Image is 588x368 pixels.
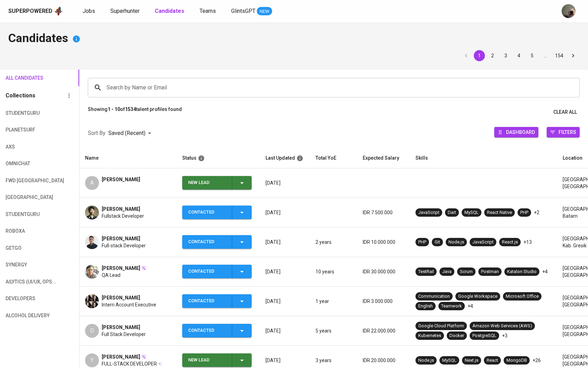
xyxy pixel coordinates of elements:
[188,206,226,219] div: Contacted
[520,209,528,216] div: PHP
[487,209,512,216] div: React Native
[418,209,439,216] div: JavaScript
[200,7,217,16] a: Teams
[418,323,464,329] div: Google Cloud Platform
[110,7,141,16] a: Superhunter
[507,269,537,275] div: Katalon Studio
[182,235,252,249] button: Contacted
[188,294,226,308] div: Contacted
[547,127,580,137] button: Filters
[85,235,99,249] img: afed61a372308ab3a68b80701e304f10.jpg
[85,353,99,367] div: Y
[310,148,357,168] th: Total YoE
[6,227,43,235] span: Roboxa
[108,106,120,112] b: 1 - 10
[532,357,541,364] p: +26
[188,324,226,337] div: Contacted
[102,265,140,272] span: [PERSON_NAME]
[500,50,511,61] button: Go to page 3
[102,235,140,242] span: [PERSON_NAME]
[418,333,441,339] div: Kubernetes
[266,357,304,364] p: [DATE]
[6,159,43,168] span: Omnichat
[481,269,499,275] div: Postman
[177,148,260,168] th: Status
[418,303,433,310] div: English
[472,333,496,339] div: PostgreSQL
[54,6,63,16] img: app logo
[542,268,548,275] p: +4
[83,8,95,14] span: Jobs
[357,148,410,168] th: Expected Salary
[6,311,43,320] span: Alcohol Delivery
[448,209,456,216] div: Dart
[85,206,99,219] img: ddc93143cc6d8a2562dc78d468eb3d1f.jpg
[188,265,226,278] div: Contacted
[442,357,456,364] div: MySQL
[266,179,304,186] p: [DATE]
[527,50,538,61] button: Go to page 5
[534,209,539,216] p: +2
[468,303,473,310] p: +4
[553,108,577,117] span: Clear All
[316,239,352,246] p: 2 years
[188,176,226,190] div: New Lead
[110,8,140,14] span: Superhunter
[562,4,576,18] img: aji.muda@glints.com
[450,333,464,339] div: Docker
[316,357,352,364] p: 3 years
[506,357,527,364] div: MongoDB
[6,176,43,185] span: FWD [GEOGRAPHIC_DATA]
[6,126,43,134] span: PlanetSurf
[182,324,252,337] button: Contacted
[6,193,43,202] span: [GEOGRAPHIC_DATA]
[506,127,535,137] span: Dashboard
[231,7,272,16] a: GlintsGPT NEW
[465,357,478,364] div: Next.js
[460,269,473,275] div: Scrum
[102,206,140,213] span: [PERSON_NAME]
[8,7,52,15] div: Superpowered
[88,129,106,137] p: Sort By
[85,176,99,190] div: A
[6,294,43,303] span: Developers
[502,332,507,339] p: +3
[502,239,518,246] div: React.js
[506,293,539,300] div: Microsoft Office
[448,239,464,246] div: Node.js
[102,272,120,279] span: QA Lead
[363,239,404,246] p: IDR 10.000.000
[8,6,63,16] a: Superpoweredapp logo
[141,354,146,360] img: magic_wand.svg
[363,209,404,216] p: IDR 7.500.000
[85,294,99,308] img: d8a8a053e28edaf67ac9c72f8a5a6035.jpg
[558,127,576,137] span: Filters
[8,31,580,47] h4: Candidates
[553,50,565,61] button: Go to page 154
[442,269,452,275] div: Java
[266,268,304,275] p: [DATE]
[266,209,304,216] p: [DATE]
[441,303,462,310] div: Teamwork
[568,50,579,61] button: Go to next page
[316,268,352,275] p: 10 years
[458,293,497,300] div: Google Workspace
[474,50,485,61] button: page 1
[418,357,434,364] div: Node.js
[6,143,43,151] span: AXS
[102,324,140,331] span: [PERSON_NAME]
[540,52,551,59] div: …
[363,357,404,364] p: IDR 20.000.000
[418,269,434,275] div: TestRail
[182,353,252,367] button: New Lead
[487,50,498,61] button: Go to page 2
[141,265,146,271] img: magic_wand.svg
[6,74,43,82] span: All Candidates
[200,8,216,14] span: Teams
[155,8,184,14] b: Candidates
[102,176,140,183] span: [PERSON_NAME]
[85,324,99,338] div: D
[125,106,136,112] b: 1534
[188,353,226,367] div: New Lead
[231,8,255,14] span: GlintsGPT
